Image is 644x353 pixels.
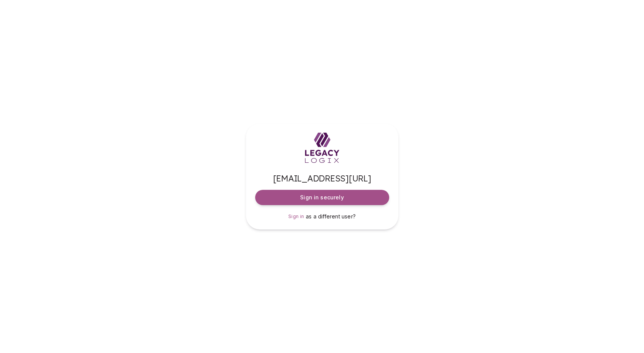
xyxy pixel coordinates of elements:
a: Sign in [288,213,304,220]
span: Sign in securely [300,194,344,201]
span: [EMAIL_ADDRESS][URL] [255,173,389,184]
span: Sign in [288,213,304,219]
button: Sign in securely [255,190,389,205]
span: as a different user? [306,213,356,220]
